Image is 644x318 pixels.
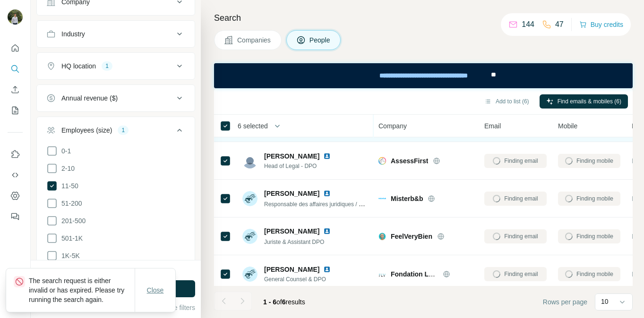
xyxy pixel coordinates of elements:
img: Logo of Fondation Louis Vuitton [378,270,386,278]
span: Companies [237,35,272,45]
span: Mobile [558,121,577,131]
button: Enrich CSV [8,81,23,98]
span: 501-1K [58,234,83,243]
span: 6 [282,298,286,306]
button: Close [140,282,171,299]
button: Annual revenue ($) [37,87,195,109]
p: The search request is either invalid or has expired. Please try running the search again. [29,276,135,304]
button: Add to list (6) [478,94,536,109]
img: Avatar [8,9,23,25]
div: Industry [61,29,85,39]
button: HQ location1 [37,55,195,77]
p: 144 [522,19,534,30]
span: [PERSON_NAME] [264,266,319,273]
span: results [263,298,305,306]
img: Logo of Misterb&b [378,198,386,199]
span: [PERSON_NAME] [264,189,319,198]
img: LinkedIn logo [323,152,331,160]
div: Annual revenue ($) [61,93,118,103]
img: Avatar [242,191,258,206]
span: Close [147,285,164,295]
img: LinkedIn logo [323,190,331,197]
span: 51-200 [58,199,82,208]
div: 1 [102,62,112,70]
button: My lists [8,102,23,119]
span: General Counsel & DPO [264,275,335,284]
button: Use Surfe on LinkedIn [8,146,23,163]
span: 2-10 [58,164,75,173]
button: Search [8,60,23,77]
span: of [276,298,282,306]
img: Avatar [242,267,258,282]
p: 10 [601,297,609,306]
img: Logo of FeelVeryBien [378,233,386,240]
button: Dashboard [8,187,23,204]
span: Email [484,121,501,131]
img: LinkedIn logo [323,227,331,235]
span: FeelVeryBien [391,232,432,241]
span: 201-500 [58,216,86,226]
span: 1K-5K [58,251,80,260]
img: Avatar [242,153,258,168]
span: Responsable des affaires juridiques / DPO [264,200,371,208]
span: [PERSON_NAME] [264,151,319,161]
img: Avatar [242,229,258,244]
span: Head of Legal - DPO [264,162,335,170]
div: HQ location [61,61,96,71]
button: Use Surfe API [8,167,23,184]
h4: Search [214,11,633,25]
iframe: Banner [214,63,633,88]
span: Company [378,121,407,131]
button: Find emails & mobiles (6) [540,94,628,109]
span: Find emails & mobiles (6) [558,97,621,106]
span: Misterb&b [391,194,423,203]
span: [PERSON_NAME] [264,226,319,236]
span: People [309,35,331,45]
button: Employees (size)1 [37,119,195,145]
span: 1 - 6 [263,298,276,306]
div: Employees (size) [61,126,112,135]
span: Rows per page [543,297,587,307]
button: Industry [37,23,195,45]
button: Feedback [8,208,23,225]
button: Quick start [8,40,23,57]
img: LinkedIn logo [323,266,331,273]
button: Buy credits [579,18,623,31]
div: 1 [118,126,129,134]
p: 47 [555,19,564,30]
span: 11-50 [58,181,78,191]
span: Juriste & Assistant DPO [264,239,324,245]
img: Logo of AssessFirst [378,157,386,165]
span: 0-1 [58,146,71,156]
div: 94 search results remaining [81,266,150,275]
span: AssessFirst [391,156,428,166]
span: Fondation Louis Vuitton [391,270,466,278]
span: 6 selected [238,121,268,131]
